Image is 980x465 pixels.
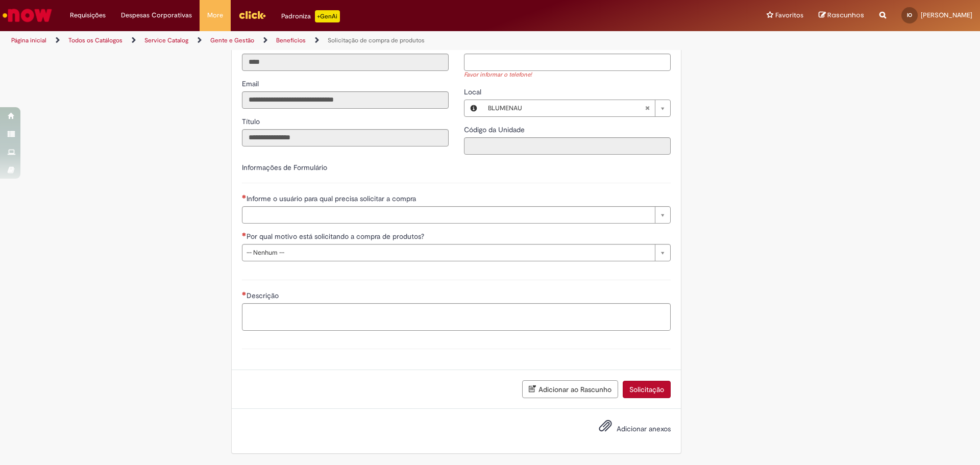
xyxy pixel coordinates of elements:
a: Página inicial [11,36,46,44]
span: Somente leitura - ID [242,41,251,51]
span: Despesas Corporativas [121,10,192,20]
label: Informações de Formulário [242,163,327,172]
span: Necessários [242,232,247,236]
label: Somente leitura - Código da Unidade [464,125,527,135]
a: Service Catalog [144,36,188,44]
span: Necessários - Informe o usuário para qual precisa solicitar a compra [247,194,418,203]
a: Limpar campo Informe o usuário para qual precisa solicitar a compra [242,206,671,224]
button: Local, Visualizar este registro BLUMENAU [464,100,483,116]
button: Adicionar anexos [596,417,615,440]
a: Solicitação de compra de produtos [328,36,425,44]
input: Email [242,91,449,109]
span: Somente leitura - Título [242,117,262,126]
div: Padroniza [281,10,340,22]
p: +GenAi [315,10,340,22]
label: Somente leitura - Email [242,79,261,89]
span: Somente leitura - Código da Unidade [464,125,527,134]
span: Por qual motivo está solicitando a compra de produtos? [247,232,426,241]
span: More [207,10,223,20]
textarea: Descrição [242,303,671,331]
div: Favor informar o telefone! [464,71,671,80]
button: Adicionar ao Rascunho [522,380,618,398]
span: IO [907,12,912,18]
a: BLUMENAULimpar campo Local [483,100,670,116]
span: Requisições [70,10,106,20]
label: Somente leitura - Título [242,116,262,127]
abbr: Limpar campo Local [640,100,655,116]
span: Rascunhos [827,10,864,20]
a: Rascunhos [819,11,864,20]
span: BLUMENAU [488,100,645,116]
img: click_logo_yellow_360x200.png [238,7,266,22]
ul: Trilhas de página [8,31,646,50]
span: Descrição [247,291,281,300]
input: Código da Unidade [464,137,671,155]
span: Adicionar anexos [617,425,671,434]
span: Telefone de Contato [469,41,535,51]
button: Solicitação [623,381,671,398]
span: Necessários [242,194,247,199]
input: ID [242,54,449,71]
span: Necessários [242,291,247,296]
a: Todos os Catálogos [68,36,122,44]
span: Local [464,87,483,96]
span: Favoritos [775,10,803,20]
input: Telefone de Contato [464,54,671,71]
a: Gente e Gestão [210,36,254,44]
span: -- Nenhum -- [247,244,650,261]
img: ServiceNow [1,5,54,26]
input: Título [242,129,449,146]
a: Benefícios [276,36,306,44]
span: [PERSON_NAME] [921,11,972,19]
